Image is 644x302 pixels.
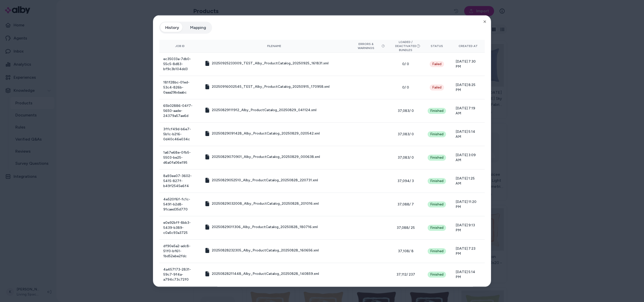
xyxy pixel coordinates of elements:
[212,131,320,136] span: 20250829091428_Alby_ProductCatalog_20250829_020542.xml
[159,193,201,216] td: 4e520f6f-fc1c-5491-b2d8-91caed35d770
[456,106,481,116] span: [DATE] 7:19 AM
[205,84,330,89] button: 20250916002545_TEST_Alby_ProductCatalog_20250915_170958.xml
[456,44,481,48] div: Created At
[159,122,201,146] td: 3ffcf49d-b6e7-5b1c-b216-0d40c46e034c
[428,154,446,160] div: Finished
[159,239,201,263] td: df90e5a2-adc8-51f0-bf61-1bd52ebe2fdc
[159,263,201,286] td: 4a457173-2831-59c7-9f4a-a794c73c72f0
[456,129,481,139] span: [DATE] 5:14 AM
[159,52,201,76] td: ec35033a-7db0-55c5-8d83-bf9c3b104dd3
[428,131,446,137] div: Finished
[159,76,201,99] td: 181f28bc-01ed-53c4-826b-0aaa29bdaabc
[159,99,201,122] td: 65b02886-04f7-5650-aade-24379a57ae6d
[205,107,316,112] button: 20250829111912_Alby_ProductCatalog_20250829_041124.xml
[393,40,418,52] button: Loaded / Deactivated Bundles
[428,108,446,114] div: Finished
[393,155,418,160] span: 37,083 / 0
[428,178,446,184] div: Finished
[205,44,343,48] div: Filename
[212,107,316,112] span: 20250829111912_Alby_ProductCatalog_20250829_041124.xml
[456,269,481,279] span: [DATE] 5:14 PM
[456,82,481,92] span: [DATE] 8:25 PM
[456,246,481,256] span: [DATE] 7:23 PM
[393,248,418,253] span: 37,108 / 8
[212,61,329,66] span: 20250925233009_TEST_Alby_ProductCatalog_20250925_161831.xml
[393,178,418,183] span: 37,094 / 3
[456,59,481,69] span: [DATE] 7:30 PM
[393,202,418,207] span: 37,088 / 7
[205,154,320,159] button: 20250829070901_Alby_ProductCatalog_20250829_000638.xml
[185,22,211,32] button: Mapping
[428,271,446,277] div: Finished
[212,248,319,253] span: 20250828232305_Alby_ProductCatalog_20250828_160656.xml
[212,271,319,276] span: 20250828211448_Alby_ProductCatalog_20250828_140859.xml
[393,85,418,90] span: 0 / 0
[212,84,330,89] span: 20250916002545_TEST_Alby_ProductCatalog_20250915_170958.xml
[212,154,320,159] span: 20250829070901_Alby_ProductCatalog_20250829_000638.xml
[393,108,418,113] span: 37,083 / 0
[456,199,481,209] span: [DATE] 11:20 PM
[456,223,481,233] span: [DATE] 9:13 PM
[456,176,481,186] span: [DATE] 1:25 AM
[159,169,201,193] td: 8a93ee07-3602-5415-827f-b49f2545e6f4
[159,216,201,239] td: e0e92bff-8bb3-5439-b389-c0a5c93a3725
[393,225,418,230] span: 37,088 / 25
[351,42,385,50] button: Errors & Warnings
[163,44,197,48] div: Job ID
[456,152,481,162] span: [DATE] 3:09 AM
[430,84,444,90] button: Failed
[205,224,318,229] button: 20250829011306_Alby_ProductCatalog_20250828_180716.xml
[428,225,446,231] div: Finished
[205,248,319,253] button: 20250828232305_Alby_ProductCatalog_20250828_160656.xml
[428,248,446,254] div: Finished
[205,178,318,183] button: 20250829052510_Alby_ProductCatalog_20250828_220731.xml
[212,224,318,229] span: 20250829011306_Alby_ProductCatalog_20250828_180716.xml
[426,44,448,48] div: Status
[393,132,418,137] span: 37,083 / 0
[159,146,201,169] td: 1a67e68e-0fb5-5503-be25-d6a0fa06e195
[205,131,320,136] button: 20250829091428_Alby_ProductCatalog_20250829_020542.xml
[428,201,446,207] div: Finished
[160,22,184,32] button: History
[205,61,329,66] button: 20250925233009_TEST_Alby_ProductCatalog_20250925_161831.xml
[393,61,418,66] span: 0 / 0
[393,272,418,277] span: 37,112 / 237
[212,201,319,206] span: 20250829032008_Alby_ProductCatalog_20250828_201016.xml
[430,61,444,67] button: Failed
[205,201,319,206] button: 20250829032008_Alby_ProductCatalog_20250828_201016.xml
[205,271,319,276] button: 20250828211448_Alby_ProductCatalog_20250828_140859.xml
[212,178,318,183] span: 20250829052510_Alby_ProductCatalog_20250828_220731.xml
